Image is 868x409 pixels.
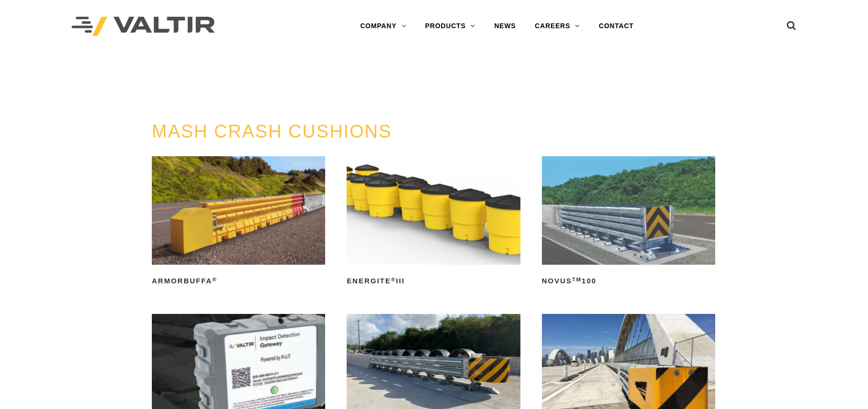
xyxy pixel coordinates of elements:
[347,273,520,289] h2: ENERGITE III
[589,17,643,36] a: CONTACT
[350,17,415,36] a: COMPANY
[152,273,325,289] h2: ArmorBuffa
[525,17,589,36] a: CAREERS
[391,277,396,282] sup: ®
[485,17,525,36] a: NEWS
[542,156,715,289] a: NOVUSTM100
[347,156,520,289] a: ENERGITE®III
[542,273,715,289] h2: NOVUS 100
[152,156,325,289] a: ArmorBuffa®
[72,17,215,36] img: Valtir
[572,277,582,282] sup: TM
[152,121,392,141] a: MASH CRASH CUSHIONS
[212,277,217,282] sup: ®
[415,17,485,36] a: PRODUCTS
